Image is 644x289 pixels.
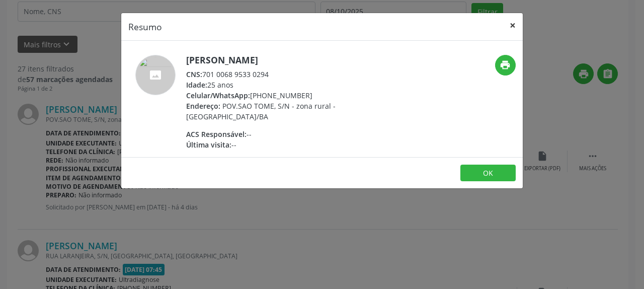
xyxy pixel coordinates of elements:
[186,80,382,90] div: 25 anos
[500,59,511,70] i: print
[460,165,516,182] button: OK
[135,55,176,95] img: accompaniment
[503,13,523,38] button: Close
[186,139,382,150] div: --
[186,69,202,79] span: CNS:
[186,80,207,90] span: Idade:
[186,101,220,111] span: Endereço:
[186,55,382,65] h5: [PERSON_NAME]
[186,129,247,139] span: ACS Responsável:
[128,20,162,33] h5: Resumo
[186,69,382,80] div: 701 0068 9533 0294
[186,101,336,121] span: POV.SAO TOME, S/N - zona rural - [GEOGRAPHIC_DATA]/BA
[186,129,382,139] div: --
[495,55,516,76] button: print
[186,91,250,100] span: Celular/WhatsApp:
[186,140,231,150] span: Última visita:
[186,90,382,101] div: [PHONE_NUMBER]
